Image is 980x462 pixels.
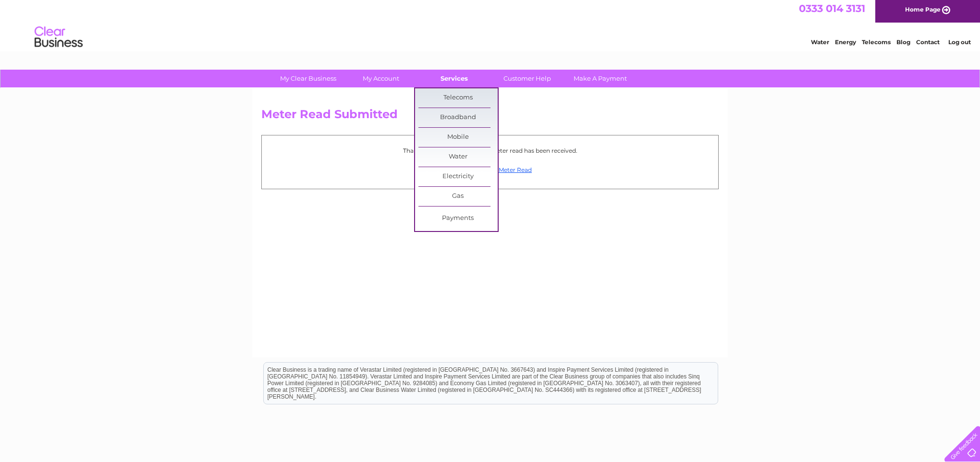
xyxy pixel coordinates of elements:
[862,41,891,48] a: Telecoms
[415,70,494,87] a: Services
[267,165,713,174] p: Return to
[896,41,910,48] a: Blog
[835,41,856,48] a: Energy
[418,108,498,127] a: Broadband
[261,108,719,126] h2: Meter Read Submitted
[948,41,971,48] a: Log out
[418,147,498,167] a: Water
[418,167,498,186] a: Electricity
[418,187,498,206] a: Gas
[799,5,865,17] a: 0333 014 3131
[269,70,348,87] a: My Clear Business
[267,146,713,155] p: Thank you for your time, your meter read has been received.
[488,70,567,87] a: Customer Help
[342,70,421,87] a: My Account
[561,70,640,87] a: Make A Payment
[916,41,940,48] a: Contact
[476,166,532,173] a: Submit Meter Read
[264,5,718,47] div: Clear Business is a trading name of Verastar Limited (registered in [GEOGRAPHIC_DATA] No. 3667643...
[34,25,83,54] img: logo.png
[811,41,829,48] a: Water
[418,88,498,108] a: Telecoms
[418,209,498,228] a: Payments
[418,128,498,147] a: Mobile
